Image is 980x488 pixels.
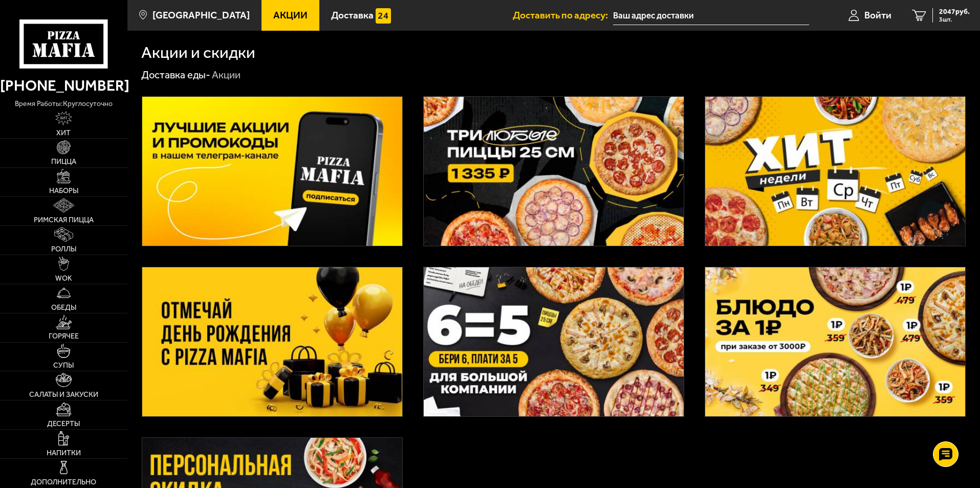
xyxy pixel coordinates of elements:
span: Обеды [51,304,76,311]
h1: Акции и скидки [141,45,255,61]
span: 2047 руб. [939,8,970,15]
input: Ваш адрес доставки [613,6,809,25]
span: Войти [864,10,891,20]
span: Римская пицца [34,217,94,224]
a: Доставка еды- [141,69,210,81]
span: Напитки [47,450,81,457]
img: 15daf4d41897b9f0e9f617042186c801.svg [376,8,391,24]
span: Доставить по адресу: [513,10,613,20]
span: 3 шт. [939,16,970,23]
span: Салаты и закуски [29,391,98,398]
span: Акции [273,10,308,20]
span: [GEOGRAPHIC_DATA] [153,10,250,20]
span: Роллы [51,246,76,253]
span: Десерты [47,420,80,428]
span: Горячее [49,333,79,340]
span: Дополнительно [31,479,96,486]
span: Супы [53,362,74,369]
span: Пицца [51,158,76,165]
div: Акции [212,69,241,82]
span: WOK [55,275,72,282]
span: Доставка [331,10,374,20]
span: Хит [56,130,71,137]
span: Наборы [49,187,78,195]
